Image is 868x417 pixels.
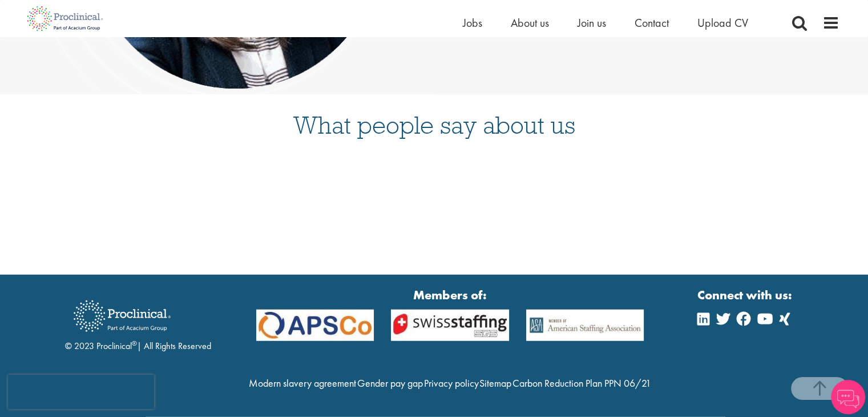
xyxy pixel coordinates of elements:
a: Contact [635,15,669,30]
img: APSCo [248,310,383,341]
a: Sitemap [479,376,511,390]
a: Join us [578,15,606,30]
img: Proclinical Recruitment [65,292,179,340]
a: Jobs [463,15,482,30]
iframe: reCAPTCHA [8,375,154,409]
a: About us [511,15,549,30]
a: Upload CV [697,15,748,30]
sup: ® [132,339,137,348]
strong: Members of: [256,286,644,304]
a: Carbon Reduction Plan PPN 06/21 [512,376,651,390]
strong: Connect with us: [697,286,794,304]
a: Modern slavery agreement [249,376,356,390]
img: APSCo [382,310,518,341]
a: Privacy policy [423,376,478,390]
img: Chatbot [831,380,865,414]
iframe: Customer reviews powered by Trustpilot [21,161,848,240]
div: © 2023 Proclinical | All Rights Reserved [65,292,211,353]
img: APSCo [518,310,653,341]
a: Gender pay gap [357,376,423,390]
